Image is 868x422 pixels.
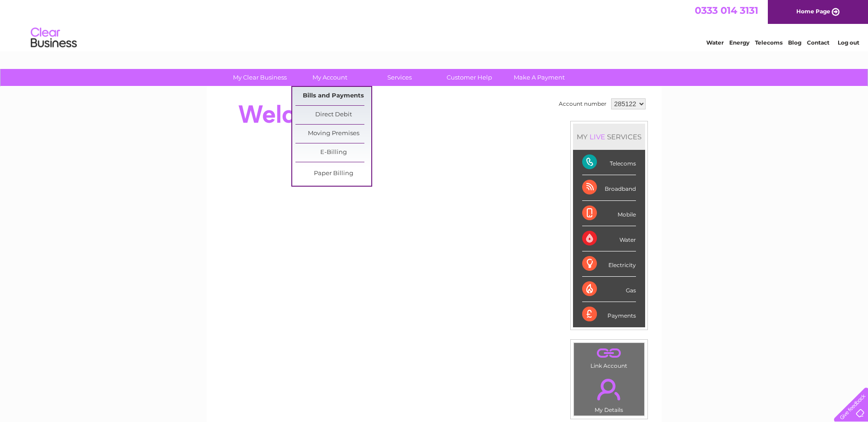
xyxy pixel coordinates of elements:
[362,69,437,86] a: Services
[573,371,645,416] td: My Details
[292,69,368,86] a: My Account
[30,24,77,52] img: logo.png
[217,5,652,45] div: Clear Business is a trading name of Verastar Limited (registered in [GEOGRAPHIC_DATA] No. 3667643...
[295,125,371,143] a: Moving Premises
[295,165,371,183] a: Paper Billing
[576,373,642,405] a: .
[295,143,371,162] a: E-Billing
[706,39,724,46] a: Water
[431,69,507,86] a: Customer Help
[582,251,636,277] div: Electricity
[729,39,749,46] a: Energy
[576,345,642,361] a: .
[556,96,609,112] td: Account number
[582,150,636,175] div: Telecoms
[582,226,636,251] div: Water
[573,342,645,371] td: Link Account
[582,201,636,226] div: Mobile
[222,69,298,86] a: My Clear Business
[582,175,636,200] div: Broadband
[755,39,783,46] a: Telecoms
[695,5,758,16] a: 0333 014 3131
[501,69,577,86] a: Make A Payment
[807,39,829,46] a: Contact
[582,277,636,302] div: Gas
[838,39,859,46] a: Log out
[573,124,645,150] div: MY SERVICES
[295,106,371,124] a: Direct Debit
[582,302,636,327] div: Payments
[588,132,607,141] div: LIVE
[295,87,371,105] a: Bills and Payments
[788,39,801,46] a: Blog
